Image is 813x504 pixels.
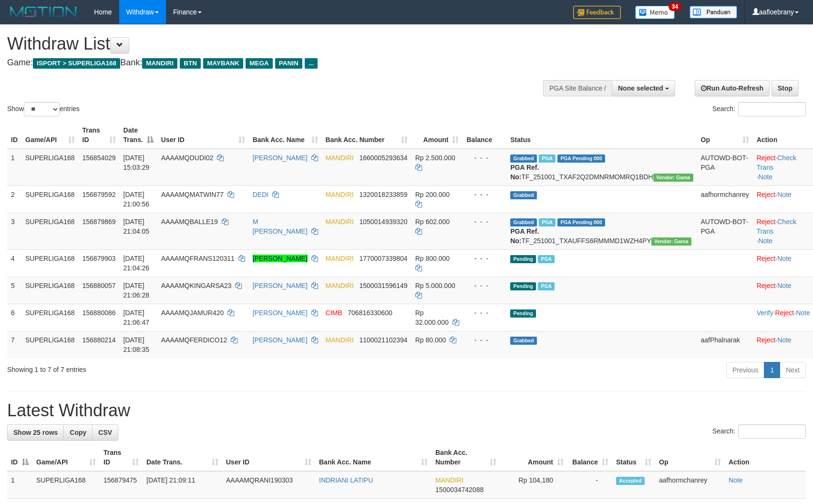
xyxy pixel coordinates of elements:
[635,6,675,19] img: Button%20Memo.svg
[7,185,21,213] td: 2
[510,164,539,181] b: PGA Ref. No:
[697,149,753,186] td: AUTOWD-BOT-PGA
[543,80,612,96] div: PGA Site Balance /
[161,154,214,162] span: AAAAMQDUDI02
[466,308,503,318] div: - - -
[777,282,792,289] a: Note
[32,471,100,499] td: SUPERLIGA168
[432,444,500,471] th: Bank Acc. Number: activate to sort column ascending
[161,255,235,262] span: AAAAMQFRANS120311
[123,154,150,171] span: [DATE] 15:03:29
[725,444,806,471] th: Action
[466,190,503,199] div: - - -
[315,444,432,471] th: Bank Acc. Name: activate to sort column ascending
[7,122,21,149] th: ID
[326,336,354,344] span: MANDIRI
[142,58,177,69] span: MANDIRI
[63,424,93,441] a: Copy
[7,5,80,19] img: MOTION_logo.png
[777,255,792,262] a: Note
[253,191,268,198] a: DEDI
[780,362,806,378] a: Next
[772,80,799,96] a: Stop
[7,34,533,53] h1: Withdraw List
[123,282,150,299] span: [DATE] 21:06:28
[161,191,224,198] span: AAAAMQMATWIN77
[161,218,218,226] span: AAAAMQBALLE19
[757,336,776,344] a: Reject
[253,336,308,344] a: [PERSON_NAME]
[82,191,116,198] span: 156879592
[759,173,773,181] a: Note
[757,191,776,198] a: Reject
[70,429,86,436] span: Copy
[612,444,655,471] th: Status: activate to sort column ascending
[253,218,308,235] a: M [PERSON_NAME]
[500,471,567,499] td: Rp 104,180
[21,122,79,149] th: Game/API: activate to sort column ascending
[466,217,503,226] div: - - -
[79,122,120,149] th: Trans ID: activate to sort column ascending
[319,476,373,484] a: INDRIANI LATIPU
[7,331,21,358] td: 7
[757,255,776,262] a: Reject
[21,277,79,304] td: SUPERLIGA168
[573,6,621,19] img: Feedback.jpg
[463,122,506,149] th: Balance
[222,444,315,471] th: User ID: activate to sort column ascending
[326,255,354,262] span: MANDIRI
[326,154,354,162] span: MANDIRI
[92,424,118,441] a: CSV
[738,102,806,116] input: Search:
[415,309,449,326] span: Rp 32.000.000
[510,309,536,318] span: Pending
[510,154,537,163] span: Grabbed
[13,429,58,436] span: Show 25 rows
[275,58,302,69] span: PANIN
[757,218,796,235] a: Check Trans
[415,154,455,162] span: Rp 2.500.000
[246,58,273,69] span: MEGA
[697,122,753,149] th: Op: activate to sort column ascending
[618,84,663,92] span: None selected
[764,362,780,378] a: 1
[120,122,157,149] th: Date Trans.: activate to sort column descending
[7,304,21,331] td: 6
[7,361,331,374] div: Showing 1 to 7 of 7 entries
[539,218,556,226] span: Marked by aafchoeunmanni
[712,424,806,439] label: Search:
[510,337,537,345] span: Grabbed
[21,249,79,277] td: SUPERLIGA168
[24,102,60,116] select: Showentries
[7,102,80,116] label: Show entries
[249,122,322,149] th: Bank Acc. Name: activate to sort column ascending
[466,254,503,263] div: - - -
[326,218,354,226] span: MANDIRI
[359,218,407,226] span: Copy 1050014939320 to clipboard
[435,486,484,494] span: Copy 1500034742088 to clipboard
[21,185,79,213] td: SUPERLIGA168
[123,191,150,208] span: [DATE] 21:00:56
[616,477,645,485] span: Accepted
[253,154,308,162] a: [PERSON_NAME]
[726,362,764,378] a: Previous
[82,336,116,344] span: 156880214
[143,444,222,471] th: Date Trans.: activate to sort column ascending
[738,424,806,439] input: Search:
[557,154,605,163] span: PGA Pending
[180,58,201,69] span: BTN
[506,149,697,186] td: TF_251001_TXAF2Q2DMNRMOMRQ1BDH
[567,471,612,499] td: -
[7,277,21,304] td: 5
[82,255,116,262] span: 156879903
[510,191,537,199] span: Grabbed
[143,471,222,499] td: [DATE] 21:09:11
[7,444,32,471] th: ID: activate to sort column descending
[123,255,150,272] span: [DATE] 21:04:26
[775,309,794,317] a: Reject
[729,476,743,484] a: Note
[222,471,315,499] td: AAAAMQRANI190303
[82,218,116,226] span: 156879869
[435,476,463,484] span: MANDIRI
[326,191,354,198] span: MANDIRI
